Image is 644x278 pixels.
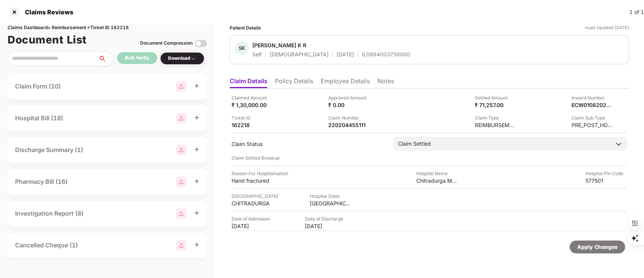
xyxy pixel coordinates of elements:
[98,51,114,66] button: search
[337,51,354,58] div: [DATE]
[328,121,370,129] div: 220204455111
[571,101,613,109] div: ECW01082025000000239
[252,42,306,49] div: [PERSON_NAME] K R
[328,114,370,121] div: Claim Number
[232,222,273,230] div: [DATE]
[194,115,199,120] span: plus
[232,140,386,148] div: Claim Status
[15,177,68,186] div: Pharmacy Bill (16)
[475,101,516,109] div: ₹ 71,257.00
[275,77,313,88] li: Policy Details
[629,8,644,16] div: 1 of 1
[194,210,199,216] span: plus
[194,242,199,247] span: plus
[615,140,622,148] img: downArrowIcon
[15,113,63,123] div: Hospital Bill (19)
[310,193,351,200] div: Hospital State
[195,37,207,50] img: svg+xml;base64,PHN2ZyBpZD0iVG9nZ2xlLTMyeDMyIiB4bWxucz0iaHR0cDovL3d3dy53My5vcmcvMjAwMC9zdmciIHdpZH...
[194,83,199,89] span: plus
[328,101,370,109] div: ₹ 0.00
[577,243,618,251] div: Apply Changes
[15,241,78,250] div: Cancelled Cheque (1)
[310,200,351,207] div: [GEOGRAPHIC_DATA]
[176,113,187,124] img: svg+xml;base64,PHN2ZyBpZD0iR3JvdXBfMjg4MTMiIGRhdGEtbmFtZT0iR3JvdXAgMjg4MTMiIHhtbG5zPSJodHRwOi8vd3...
[176,81,187,92] img: svg+xml;base64,PHN2ZyBpZD0iR3JvdXBfMjg4MTMiIGRhdGEtbmFtZT0iR3JvdXAgMjg4MTMiIHhtbG5zPSJodHRwOi8vd3...
[321,77,370,88] li: Employee Details
[585,177,627,184] div: 577501
[176,240,187,251] img: svg+xml;base64,PHN2ZyBpZD0iR3JvdXBfMjg4MTMiIGRhdGEtbmFtZT0iR3JvdXAgMjg4MTMiIHhtbG5zPSJodHRwOi8vd3...
[232,215,273,222] div: Date of Admission
[8,31,87,48] h1: Document List
[571,114,613,121] div: Claim Sub Type
[416,177,458,184] div: Chitradurga Multispeciality hospital
[232,94,273,101] div: Claimed Amount
[398,140,431,148] div: Claim Settled
[252,51,262,58] div: Self
[20,8,73,16] div: Claims Reviews
[475,94,516,101] div: Settled Amount
[140,40,193,47] div: Document Compression
[571,121,613,129] div: PRE_POST_HOSPITALIZATION_REIMBURSEMENT
[475,114,516,121] div: Claim Type
[15,145,83,155] div: Discharge Summary (1)
[15,82,61,91] div: Claim Form (10)
[190,56,196,62] img: svg+xml;base64,PHN2ZyBpZD0iRHJvcGRvd24tMzJ4MzIiIHhtbG5zPSJodHRwOi8vd3d3LnczLm9yZy8yMDAwL3N2ZyIgd2...
[15,209,83,218] div: Investigation Report (8)
[362,51,410,58] div: IL0894003738000
[230,77,267,88] li: Claim Details
[176,177,187,187] img: svg+xml;base64,PHN2ZyBpZD0iR3JvdXBfMjg4MTMiIGRhdGEtbmFtZT0iR3JvdXAgMjg4MTMiIHhtbG5zPSJodHRwOi8vd3...
[194,147,199,152] span: plus
[328,94,370,101] div: Approved Amount
[377,77,394,88] li: Notes
[232,200,273,207] div: CHITRADURGA
[98,56,113,62] span: search
[194,179,199,184] span: plus
[571,94,613,101] div: Inward Number
[232,193,278,200] div: [GEOGRAPHIC_DATA]
[270,51,329,58] div: [DEMOGRAPHIC_DATA]
[232,154,627,162] div: Claim Settled Breakup
[585,170,627,177] div: Hospital Pin Code
[176,208,187,219] img: svg+xml;base64,PHN2ZyBpZD0iR3JvdXBfMjg4MTMiIGRhdGEtbmFtZT0iR3JvdXAgMjg4MTMiIHhtbG5zPSJodHRwOi8vd3...
[176,145,187,155] img: svg+xml;base64,PHN2ZyBpZD0iR3JvdXBfMjg4MTMiIGRhdGEtbmFtZT0iR3JvdXAgMjg4MTMiIHhtbG5zPSJodHRwOi8vd3...
[232,114,273,121] div: Ticket Id
[305,215,346,222] div: Date of Discharge
[235,42,249,55] div: SK
[232,177,273,184] div: Hand fractured
[8,24,207,31] div: Claims Dashboard > Reimbursement > Ticket ID 162218
[305,222,346,230] div: [DATE]
[585,24,629,31] div: *Last Updated [DATE]
[475,121,516,129] div: REIMBURSEMENT
[168,55,196,62] div: Download
[232,121,273,129] div: 162218
[232,170,288,177] div: Reason For Hospitalisation
[416,170,458,177] div: Hospital Name
[125,54,149,62] div: Bulk Verify
[232,101,273,109] div: ₹ 1,30,000.00
[230,24,261,31] div: Patient Details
